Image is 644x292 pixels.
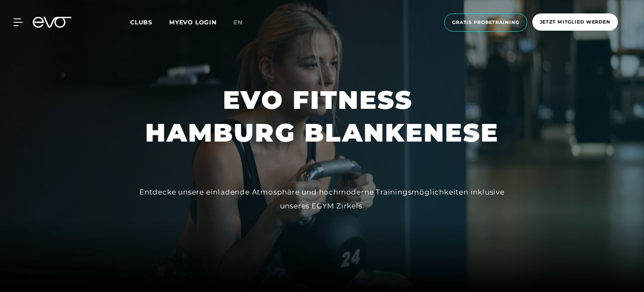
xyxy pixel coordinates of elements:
a: Jetzt Mitglied werden [530,13,620,32]
a: Clubs [130,18,169,26]
span: Gratis Probetraining [452,19,519,26]
h1: EVO FITNESS HAMBURG BLANKENESE [145,84,499,149]
a: en [233,18,253,27]
span: Clubs [130,18,152,26]
a: MYEVO LOGIN [169,18,217,26]
div: Entdecke unsere einladende Atmosphäre und hochmoderne Trainingsmöglichkeiten inklusive unseres EG... [133,185,511,213]
span: en [233,18,243,26]
span: Jetzt Mitglied werden [540,18,610,26]
a: Gratis Probetraining [442,13,530,32]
